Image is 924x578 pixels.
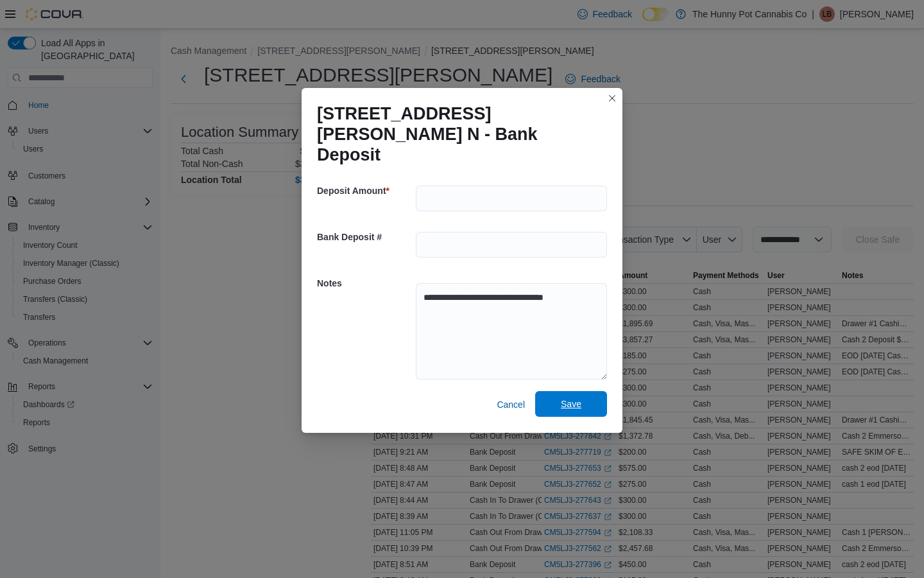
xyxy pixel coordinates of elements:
button: Cancel [492,392,530,417]
h5: Notes [317,270,413,296]
h5: Bank Deposit # [317,224,413,250]
span: Save [561,398,581,410]
span: Cancel [497,398,525,411]
h1: [STREET_ADDRESS][PERSON_NAME] N - Bank Deposit [317,103,597,165]
button: Closes this modal window [604,91,620,106]
button: Save [535,391,607,417]
h5: Deposit Amount [317,178,413,204]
